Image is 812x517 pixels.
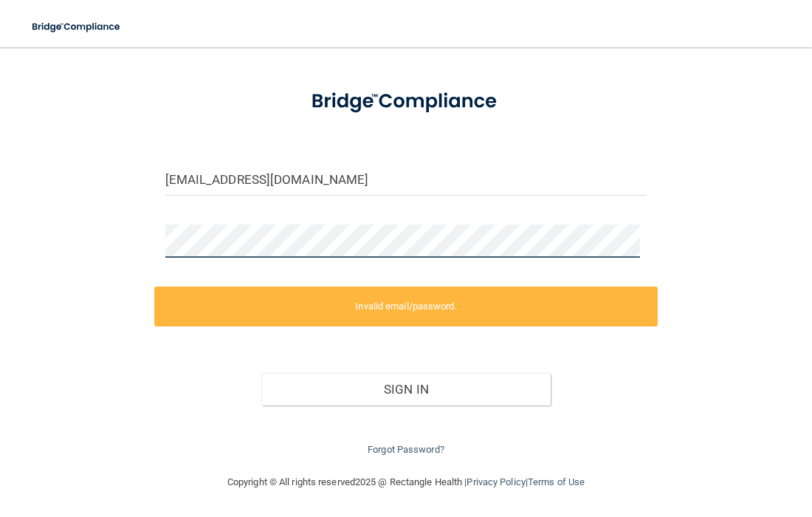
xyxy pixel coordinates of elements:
[291,76,520,127] img: bridge_compliance_login_screen.278c3ca4.svg
[368,444,444,455] a: Forgot Password?
[261,373,551,405] button: Sign In
[467,476,525,487] a: Privacy Policy
[557,440,794,499] iframe: Drift Widget Chat Controller
[137,459,675,506] div: Copyright © All rights reserved 2025 @ Rectangle Health | |
[22,12,131,42] img: bridge_compliance_login_screen.278c3ca4.svg
[165,162,647,196] input: Email
[528,476,585,487] a: Terms of Use
[154,287,658,326] label: Invalid email/password.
